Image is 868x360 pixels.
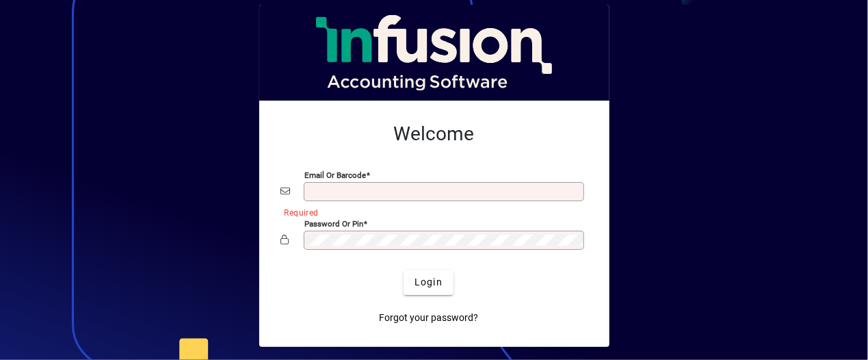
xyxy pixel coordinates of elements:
[304,170,366,179] mat-label: Email or Barcode
[404,270,453,295] button: Login
[415,275,443,290] span: Login
[281,123,588,146] h2: Welcome
[304,218,363,228] mat-label: Password or Pin
[379,311,478,325] span: Forgot your password?
[285,205,577,219] mat-error: Required
[373,306,484,331] a: Forgot your password?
